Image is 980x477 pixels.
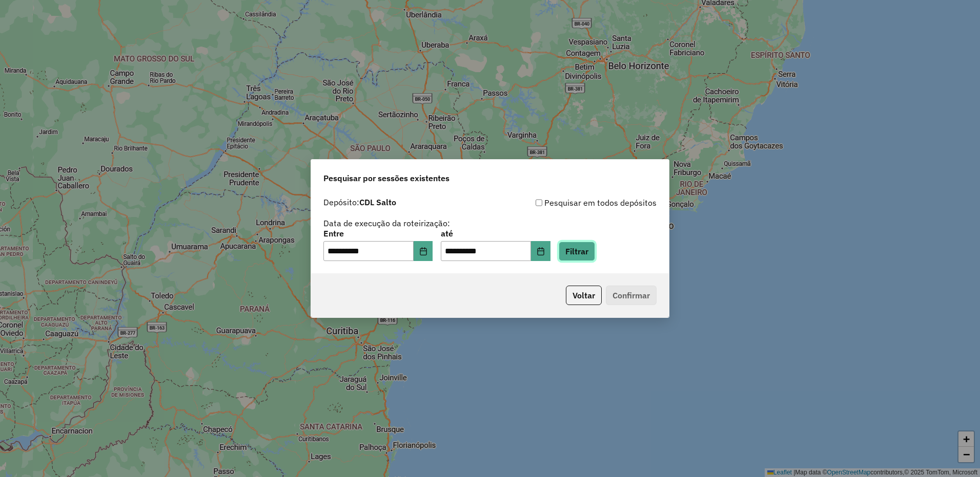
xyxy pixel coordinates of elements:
[323,196,396,208] label: Depósito:
[323,217,450,229] label: Data de execução da roteirização:
[441,227,550,240] label: até
[359,197,396,207] strong: CDL Salto
[490,197,657,209] div: Pesquisar em todos depósitos
[531,241,550,262] button: Choose Date
[323,227,433,240] label: Entre
[414,241,433,262] button: Choose Date
[566,286,602,305] button: Voltar
[559,242,595,261] button: Filtrar
[323,172,450,184] span: Pesquisar por sessões existentes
